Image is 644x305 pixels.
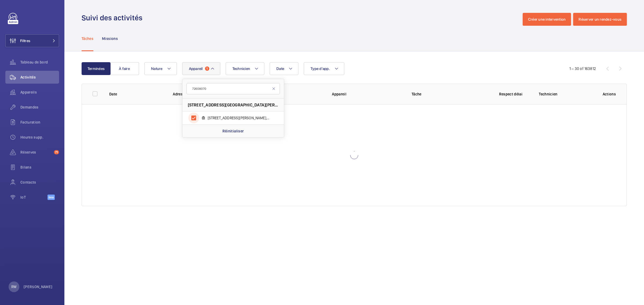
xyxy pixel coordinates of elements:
[110,62,139,75] button: À faire
[24,284,53,289] p: [PERSON_NAME]
[20,38,30,43] span: Filtres
[270,62,298,75] button: Date
[20,135,59,140] span: Heures supp.
[186,83,280,94] input: Chercher par appareil ou adresse
[47,195,55,200] span: Beta
[188,102,279,108] span: [STREET_ADDRESS][GEOGRAPHIC_DATA][PERSON_NAME][STREET_ADDRESS][PERSON_NAME]
[5,34,59,47] button: Filtres
[208,115,270,121] span: [STREET_ADDRESS][PERSON_NAME],
[182,62,220,75] button: Appareil1
[539,91,594,97] p: Technicien
[573,13,627,26] button: Réserver un rendez-vous
[20,75,59,80] span: Activités
[20,195,47,200] span: IoT
[603,91,616,97] p: Actions
[20,180,59,185] span: Contacts
[20,90,59,95] span: Appareils
[20,150,52,155] span: Réserves
[11,284,16,289] p: RW
[569,66,596,71] div: 1 – 30 of 163812
[276,66,284,71] span: Date
[173,91,323,97] p: Adresse
[20,59,59,65] span: Tableau de bord
[189,66,203,71] span: Appareil
[20,165,59,170] span: Bilans
[205,66,209,71] span: 1
[82,13,146,23] h1: Suivi des activités
[20,105,59,110] span: Demandes
[332,91,403,97] p: Appareil
[523,13,571,26] button: Créer une intervention
[109,91,164,97] p: Date
[226,62,265,75] button: Technicien
[151,66,163,71] span: Nature
[304,62,344,75] button: Type d'app.
[491,91,530,97] p: Respect délai
[232,66,250,71] span: Technicien
[310,66,330,71] span: Type d'app.
[54,150,59,154] span: 71
[222,128,244,134] p: Réinitialiser
[82,62,111,75] button: Terminées
[144,62,177,75] button: Nature
[102,36,118,41] p: Missions
[82,36,93,41] p: Tâches
[20,120,59,125] span: Facturation
[412,91,483,97] p: Tâche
